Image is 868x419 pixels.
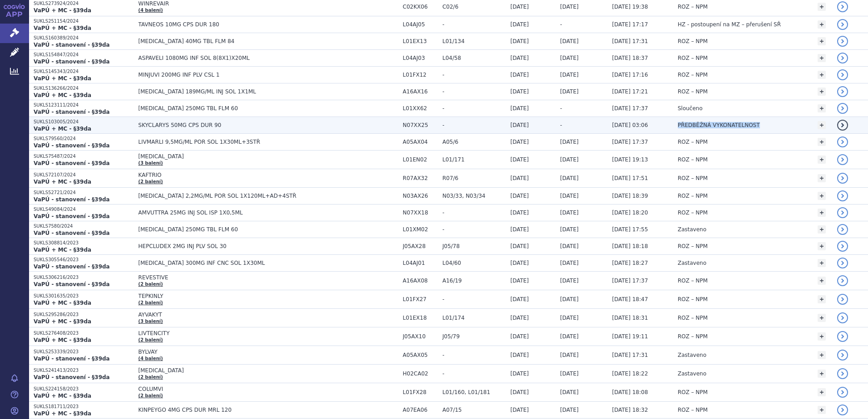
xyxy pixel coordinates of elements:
span: [DATE] [560,226,579,233]
span: L01FX12 [403,72,438,78]
a: + [818,388,826,396]
span: [DATE] [510,315,529,321]
span: A07EA06 [403,407,438,413]
span: [DATE] [560,352,579,358]
span: [DATE] [560,296,579,302]
span: [MEDICAL_DATA] 300MG INF CNC SOL 1X30ML [138,260,365,266]
span: [DATE] 18:47 [612,296,648,302]
p: SUKLS181711/2023 [34,404,134,410]
span: [DATE] [510,139,529,145]
p: SUKLS160389/2024 [34,35,134,41]
span: L01XX62 [403,105,438,112]
span: TEPKINLY [138,293,365,299]
span: [MEDICAL_DATA] 250MG TBL FLM 60 [138,226,365,233]
span: [MEDICAL_DATA] [138,367,365,374]
p: SUKLS305546/2023 [34,257,134,263]
strong: VaPÚ - stanovení - §39da [34,356,110,362]
span: [DATE] [510,407,529,413]
p: SUKLS251154/2024 [34,18,134,24]
strong: VaPÚ - stanovení - §39da [34,281,110,287]
span: ROZ – NPM [678,175,708,181]
p: SUKLS273924/2024 [34,0,134,7]
span: L01FX27 [403,296,438,302]
span: [DATE] [510,370,529,377]
a: detail [837,312,848,323]
a: detail [837,190,848,201]
span: ROZ – NPM [678,88,708,95]
span: ROZ – NPM [678,139,708,145]
a: detail [837,241,848,252]
span: N03/33, N03/34 [442,193,506,199]
a: detail [837,86,848,97]
span: A16/19 [442,278,506,284]
span: N07XX25 [403,122,438,128]
span: ROZ – NPM [678,4,708,10]
span: [DATE] 19:38 [612,4,648,10]
span: [DATE] [560,333,579,340]
span: ROZ – NPM [678,333,708,340]
span: [DATE] [560,243,579,249]
a: (3 balení) [138,161,163,166]
a: detail [837,69,848,80]
span: [DATE] [510,72,529,78]
p: SUKLS154847/2024 [34,52,134,58]
span: [DATE] [510,105,529,112]
a: (2 balení) [138,282,163,287]
span: N03AX26 [403,193,438,199]
a: + [818,54,826,62]
span: [DATE] 17:16 [612,72,648,78]
strong: VaPÚ + MC - §39da [34,92,91,98]
span: L04AJ05 [403,21,438,28]
span: [DATE] 18:22 [612,370,648,377]
span: Sloučeno [678,105,703,112]
a: (4 balení) [138,8,163,13]
strong: VaPÚ + MC - §39da [34,247,91,253]
span: L01EX13 [403,38,438,44]
span: - [560,105,562,112]
span: Zastaveno [678,260,706,266]
p: SUKLS52721/2024 [34,190,134,196]
span: - [442,352,506,358]
span: J05/78 [442,243,506,249]
a: + [818,295,826,303]
span: [DATE] 17:37 [612,139,648,145]
span: [DATE] [510,88,529,95]
span: [DATE] 17:51 [612,175,648,181]
span: - [442,88,506,95]
strong: VaPÚ + MC - §39da [34,126,91,132]
span: - [442,296,506,302]
a: (3 balení) [138,319,163,324]
span: - [560,21,562,28]
span: ROZ – NPM [678,55,708,61]
strong: VaPÚ + MC - §39da [34,179,91,185]
span: ROZ – NPM [678,389,708,395]
a: detail [837,331,848,342]
span: - [442,209,506,216]
a: + [818,314,826,322]
a: + [818,71,826,79]
span: - [442,226,506,233]
span: ROZ – NPM [678,278,708,284]
a: + [818,174,826,182]
p: SUKLS276408/2023 [34,330,134,336]
span: SKYCLARYS 50MG CPS DUR 90 [138,122,365,128]
p: SUKLS224158/2023 [34,386,134,392]
span: [DATE] [510,38,529,44]
span: - [442,370,506,377]
span: - [442,72,506,78]
a: (4 balení) [138,356,163,361]
p: SUKLS72107/2024 [34,172,134,178]
span: ROZ – NPM [678,407,708,413]
a: detail [837,120,848,131]
span: L04/60 [442,260,506,266]
span: [DATE] 19:13 [612,156,648,163]
span: [DATE] [560,156,579,163]
a: + [818,104,826,112]
a: detail [837,224,848,235]
span: A05/6 [442,139,506,145]
span: J05AX10 [403,333,438,340]
strong: VaPÚ - stanovení - §39da [34,230,110,236]
p: SUKLS306216/2023 [34,274,134,281]
strong: VaPÚ - stanovení - §39da [34,109,110,115]
span: [DATE] 19:11 [612,333,648,340]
